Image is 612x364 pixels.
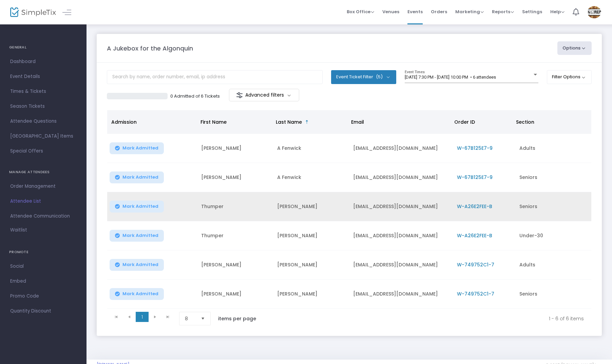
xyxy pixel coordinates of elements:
[198,312,208,325] button: Select
[10,72,76,81] span: Event Details
[351,119,364,125] span: Email
[10,197,76,206] span: Attendee List
[10,292,76,301] span: Promo Code
[122,175,158,180] span: Mark Admitted
[10,227,27,234] span: Waitlist
[382,3,399,20] span: Venues
[122,204,158,209] span: Mark Admitted
[515,280,591,309] td: Seniors
[349,192,453,221] td: [EMAIL_ADDRESS][DOMAIN_NAME]
[110,259,164,271] button: Mark Admitted
[197,134,273,163] td: [PERSON_NAME]
[431,3,447,20] span: Orders
[10,262,76,271] span: Social
[455,8,484,15] span: Marketing
[9,245,77,259] h4: PROMOTE
[457,174,493,181] span: W-67B125E7-9
[10,147,76,156] span: Special Offers
[270,312,584,325] kendo-pager-info: 1 - 6 of 6 items
[200,119,227,125] span: First Name
[347,8,374,15] span: Box Office
[273,163,349,192] td: A Fenwick
[331,70,396,84] button: Event Ticket Filter(5)
[515,250,591,280] td: Adults
[170,93,220,100] p: 0 Admitted of 6 Tickets
[304,119,310,125] span: Sortable
[407,3,423,20] span: Events
[110,288,164,300] button: Mark Admitted
[457,261,494,268] span: W-749752C1-7
[349,280,453,309] td: [EMAIL_ADDRESS][DOMAIN_NAME]
[273,280,349,309] td: [PERSON_NAME]
[349,134,453,163] td: [EMAIL_ADDRESS][DOMAIN_NAME]
[107,70,323,84] input: Search by name, order number, email, ip address
[197,280,273,309] td: [PERSON_NAME]
[10,132,76,141] span: [GEOGRAPHIC_DATA] Items
[457,290,494,297] span: W-749752C1-7
[122,233,158,238] span: Mark Admitted
[236,92,243,99] img: filter
[110,171,164,183] button: Mark Admitted
[9,41,77,54] h4: GENERAL
[122,145,158,151] span: Mark Admitted
[457,232,492,239] span: W-A26E2FEE-B
[273,134,349,163] td: A Fenwick
[197,163,273,192] td: [PERSON_NAME]
[515,134,591,163] td: Adults
[516,119,534,125] span: Section
[10,87,76,96] span: Times & Tickets
[522,3,542,20] span: Settings
[454,119,475,125] span: Order ID
[229,89,299,101] m-button: Advanced filters
[10,102,76,111] span: Season Tickets
[515,221,591,250] td: Under-30
[110,201,164,213] button: Mark Admitted
[197,250,273,280] td: [PERSON_NAME]
[9,165,77,179] h4: MANAGE ATTENDEES
[273,221,349,250] td: [PERSON_NAME]
[197,221,273,250] td: Thumper
[136,312,149,322] span: Page 1
[110,230,164,242] button: Mark Admitted
[185,315,195,322] span: 8
[557,41,592,55] button: Options
[405,75,496,80] span: [DATE] 7:30 PM - [DATE] 10:00 PM • 6 attendees
[457,145,493,151] span: W-67B125E7-9
[197,192,273,221] td: Thumper
[110,142,164,154] button: Mark Admitted
[547,70,592,84] button: Filter Options
[10,117,76,126] span: Attendee Questions
[122,291,158,297] span: Mark Admitted
[107,110,591,309] div: Data table
[10,212,76,221] span: Attendee Communication
[349,250,453,280] td: [EMAIL_ADDRESS][DOMAIN_NAME]
[349,163,453,192] td: [EMAIL_ADDRESS][DOMAIN_NAME]
[550,8,565,15] span: Help
[492,8,514,15] span: Reports
[376,74,383,80] span: (5)
[457,203,492,210] span: W-A26E2FEE-B
[218,315,256,322] label: items per page
[273,192,349,221] td: [PERSON_NAME]
[276,119,302,125] span: Last Name
[10,307,76,316] span: Quantity Discount
[515,163,591,192] td: Seniors
[107,44,193,53] m-panel-title: A Jukebox for the Algonquin
[111,119,137,125] span: Admission
[10,182,76,191] span: Order Management
[10,57,76,66] span: Dashboard
[122,262,158,267] span: Mark Admitted
[515,192,591,221] td: Seniors
[10,277,76,286] span: Embed
[349,221,453,250] td: [EMAIL_ADDRESS][DOMAIN_NAME]
[273,250,349,280] td: [PERSON_NAME]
